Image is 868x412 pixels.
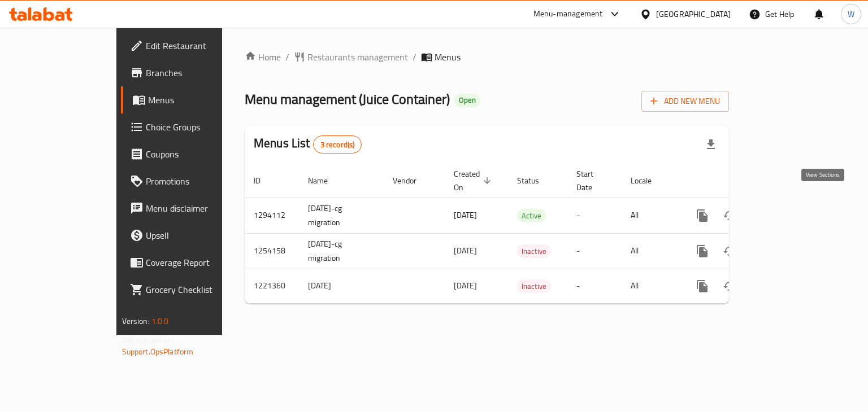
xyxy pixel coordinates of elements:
[689,238,716,265] button: more
[454,95,480,105] span: Open
[146,66,253,80] span: Branches
[245,86,450,112] span: Menu management ( Juice Container )
[622,198,680,233] td: All
[517,209,546,222] span: Active
[641,91,729,112] button: Add New Menu
[716,238,743,265] button: Change Status
[146,39,253,52] span: Edit Restaurant
[517,174,554,187] span: Status
[454,243,477,258] span: [DATE]
[146,201,253,215] span: Menu disclaimer
[299,269,384,303] td: [DATE]
[121,249,262,276] a: Coverage Report
[622,233,680,269] td: All
[122,344,194,359] a: Support.OpsPlatform
[245,164,806,304] table: enhanced table
[576,167,608,194] span: Start Date
[285,50,289,64] li: /
[245,50,729,64] nav: breadcrumb
[697,131,724,158] div: Export file
[517,280,551,293] span: Inactive
[393,174,431,187] span: Vendor
[121,32,262,59] a: Edit Restaurant
[680,164,806,198] th: Actions
[650,94,720,108] span: Add New Menu
[435,50,461,64] span: Menus
[716,273,743,300] button: Change Status
[848,8,854,20] span: W
[299,198,384,233] td: [DATE]-cg migration
[254,135,362,154] h2: Menus List
[533,7,603,21] div: Menu-management
[567,269,622,303] td: -
[148,93,253,107] span: Menus
[121,86,262,113] a: Menus
[454,278,477,293] span: [DATE]
[454,94,480,107] div: Open
[656,8,731,20] div: [GEOGRAPHIC_DATA]
[245,50,281,64] a: Home
[307,50,408,64] span: Restaurants management
[146,256,253,269] span: Coverage Report
[299,233,384,269] td: [DATE]-cg migration
[245,269,299,303] td: 1221360
[689,273,716,300] button: more
[314,139,362,150] span: 3 record(s)
[121,113,262,141] a: Choice Groups
[413,50,416,64] li: /
[622,269,680,303] td: All
[567,198,622,233] td: -
[151,314,169,328] span: 1.0.0
[308,174,342,187] span: Name
[294,50,408,64] a: Restaurants management
[631,174,666,187] span: Locale
[146,283,253,296] span: Grocery Checklist
[122,314,150,328] span: Version:
[122,333,174,348] span: Get support on:
[689,202,716,229] button: more
[146,120,253,134] span: Choice Groups
[517,245,551,258] span: Inactive
[245,233,299,269] td: 1254158
[121,59,262,86] a: Branches
[121,141,262,168] a: Coupons
[245,198,299,233] td: 1294112
[146,229,253,242] span: Upsell
[121,195,262,222] a: Menu disclaimer
[454,167,494,194] span: Created On
[121,168,262,195] a: Promotions
[567,233,622,269] td: -
[254,174,275,187] span: ID
[121,222,262,249] a: Upsell
[121,276,262,303] a: Grocery Checklist
[313,135,362,154] div: Total records count
[454,208,477,222] span: [DATE]
[146,147,253,161] span: Coupons
[146,174,253,188] span: Promotions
